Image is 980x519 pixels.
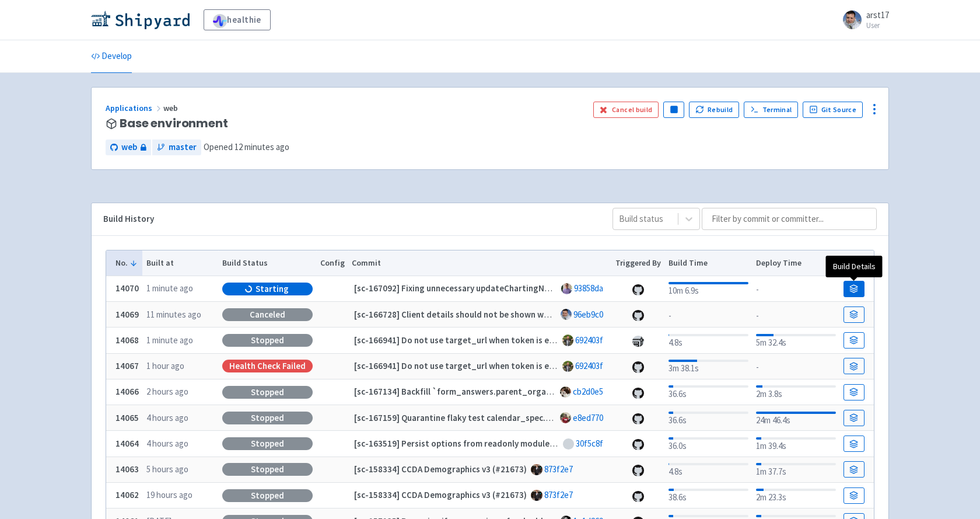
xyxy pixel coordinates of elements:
[121,141,137,154] span: web
[756,281,836,297] div: -
[593,102,659,118] button: Cancel build
[116,283,139,294] b: 14070
[843,281,864,297] a: Build Details
[169,141,197,154] span: master
[142,250,218,276] th: Built at
[354,412,601,423] strong: [sc-167159] Quarantine flaky test calendar_spec.rb:34 (#22248)
[146,412,188,423] time: 4 hours ago
[756,358,836,374] div: -
[843,436,864,452] a: Build Details
[866,22,889,29] small: User
[354,464,527,475] strong: [sc-158334] CCDA Demographics v3 (#21673)
[668,435,748,453] div: 36.0s
[702,208,877,230] input: Filter by commit or committer...
[222,463,313,476] div: Stopped
[235,141,289,152] time: 12 minutes ago
[146,464,188,475] time: 5 hours ago
[116,386,139,397] b: 14066
[843,332,864,349] a: Build Details
[752,250,839,276] th: Deploy Time
[116,257,139,269] button: No.
[668,383,748,401] div: 36.6s
[222,412,313,424] div: Stopped
[204,9,271,30] a: healthie
[668,307,748,323] div: -
[222,437,313,450] div: Stopped
[843,410,864,426] a: Build Details
[152,140,201,155] a: master
[612,250,665,276] th: Triggered By
[689,102,739,118] button: Rebuild
[354,335,610,346] strong: [sc-166941] Do not use target_url when token is expired (#22225)
[354,360,610,371] strong: [sc-166941] Do not use target_url when token is expired (#22225)
[663,102,684,118] button: Pause
[744,102,798,118] a: Terminal
[116,412,139,423] b: 14065
[575,335,603,346] a: 692403f
[103,213,594,226] div: Build History
[256,283,289,295] span: Starting
[116,489,139,500] b: 14062
[756,486,836,504] div: 2m 23.3s
[146,489,192,500] time: 19 hours ago
[116,309,139,320] b: 14069
[106,140,151,155] a: web
[544,464,573,475] a: 873f2e7
[756,332,836,350] div: 5m 32.4s
[843,358,864,374] a: Build Details
[803,102,863,118] a: Git Source
[222,308,313,321] div: Canceled
[91,11,190,29] img: Shipyard logo
[146,438,188,449] time: 4 hours ago
[146,360,184,371] time: 1 hour ago
[756,307,836,323] div: -
[544,489,573,500] a: 873f2e7
[146,283,193,294] time: 1 minute ago
[146,335,193,346] time: 1 minute ago
[204,141,289,152] span: Opened
[843,384,864,400] a: Build Details
[576,438,603,449] a: 30f5c8f
[222,334,313,347] div: Stopped
[354,309,806,320] strong: [sc-166728] Client details should not be shown when sharing pdf with client even if letterhead is...
[664,250,752,276] th: Build Time
[668,332,748,350] div: 4.8s
[573,412,603,423] a: e8ed770
[756,461,836,479] div: 1m 37.7s
[756,383,836,401] div: 2m 3.8s
[668,461,748,479] div: 4.8s
[866,9,889,20] span: arst17
[316,250,348,276] th: Config
[756,435,836,453] div: 1m 39.4s
[354,386,662,397] strong: [sc-167134] Backfill `form_answers.parent_organization_id` column (#22244)
[106,103,163,113] a: Applications
[146,309,201,320] time: 11 minutes ago
[668,280,748,298] div: 10m 6.9s
[354,438,609,449] strong: [sc-163519] Persist options from readonly module types (#22198)
[756,409,836,427] div: 24m 46.4s
[836,11,889,29] a: arst17 User
[222,489,313,502] div: Stopped
[218,250,316,276] th: Build Status
[668,486,748,504] div: 38.6s
[573,386,603,397] a: cb2d0e5
[668,409,748,427] div: 36.6s
[573,309,603,320] a: 96eb9c0
[843,306,864,323] a: Build Details
[668,357,748,375] div: 3m 38.1s
[116,335,139,346] b: 14068
[354,283,614,294] strong: [sc-167092] Fixing unnecessary updateChartingNote calls (#22236)
[116,438,139,449] b: 14064
[348,250,612,276] th: Commit
[222,360,313,372] div: Health check failed
[163,103,180,113] span: web
[575,360,603,371] a: 692403f
[843,487,864,504] a: Build Details
[91,40,132,73] a: Develop
[116,360,139,371] b: 14067
[574,283,603,294] a: 93858da
[354,489,527,500] strong: [sc-158334] CCDA Demographics v3 (#21673)
[116,464,139,475] b: 14063
[222,386,313,399] div: Stopped
[146,386,188,397] time: 2 hours ago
